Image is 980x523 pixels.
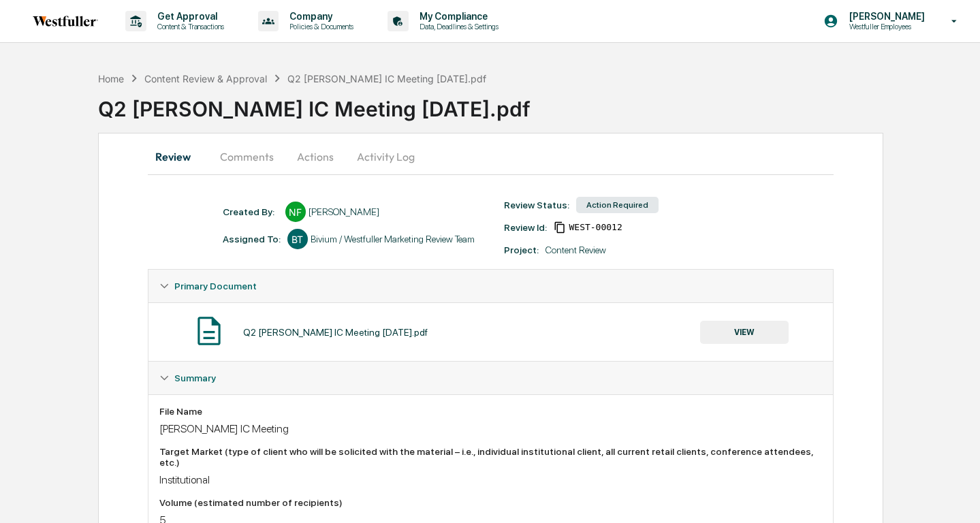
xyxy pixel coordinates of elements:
span: Primary Document [174,281,257,291]
div: Primary Document [148,302,833,361]
div: Assigned To: [223,234,281,244]
p: [PERSON_NAME] [838,11,932,22]
div: Target Market (type of client who will be solicited with the material – i.e., individual institut... [159,446,822,468]
p: Policies & Documents [279,22,360,31]
img: logo [33,16,98,27]
div: [PERSON_NAME] IC Meeting [159,422,822,435]
div: Volume (estimated number of recipients) [159,497,822,508]
p: Company [279,11,360,22]
div: Q2 [PERSON_NAME] IC Meeting [DATE].pdf [287,73,486,84]
div: Primary Document [148,270,833,302]
button: Actions [285,140,346,173]
div: Q2 [PERSON_NAME] IC Meeting [DATE].pdf [243,327,428,338]
div: Review Id: [504,222,547,233]
p: Data, Deadlines & Settings [409,22,505,31]
div: NF [285,202,306,222]
div: Review Status: [504,200,569,210]
img: Document Icon [192,314,226,348]
div: Action Required [576,197,659,213]
div: Bivium / Westfuller Marketing Review Team [311,234,475,244]
div: Project: [504,244,539,255]
div: Created By: ‎ ‎ [223,206,279,217]
iframe: Open customer support [936,478,973,515]
div: [PERSON_NAME] [309,206,379,217]
button: Comments [209,140,285,173]
div: Q2 [PERSON_NAME] IC Meeting [DATE].pdf [98,86,980,121]
div: BT [287,229,308,249]
div: secondary tabs example [148,140,834,173]
p: My Compliance [409,11,505,22]
div: Institutional [159,473,822,486]
div: Content Review [546,244,606,255]
p: Get Approval [146,11,231,22]
div: Summary [148,362,833,394]
button: VIEW [700,321,789,344]
div: Content Review & Approval [144,73,267,84]
div: File Name [159,406,822,417]
span: Summary [174,373,216,383]
div: Home [98,73,124,84]
button: Activity Log [346,140,426,173]
span: 2f205a30-d4f3-4a31-b842-1b746a126821 [569,222,622,233]
button: Review [148,140,209,173]
p: Content & Transactions [146,22,231,31]
p: Westfuller Employees [838,22,932,31]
